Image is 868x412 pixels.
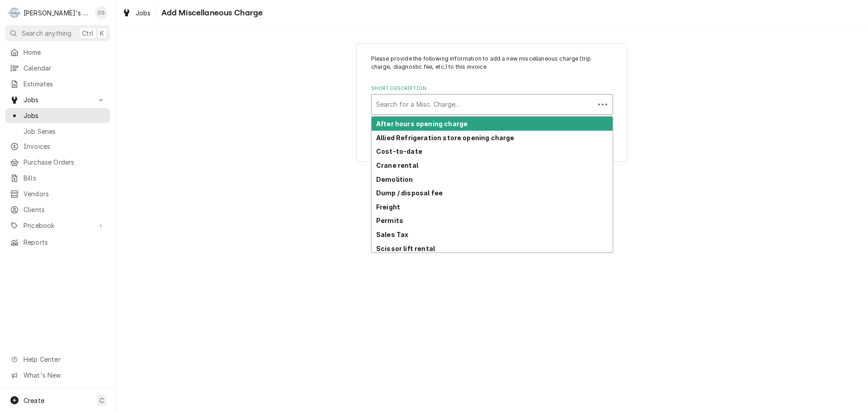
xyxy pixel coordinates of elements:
[5,25,110,41] button: Search anythingCtrlK
[5,45,110,60] a: Home
[24,63,105,73] span: Calendar
[8,6,21,19] div: R
[5,352,110,367] a: Go to Help Center
[22,28,71,38] span: Search anything
[24,221,92,230] span: Pricebook
[5,235,110,250] a: Reports
[5,218,110,233] a: Go to Pricebook
[376,147,422,155] strong: Cost-to-date
[376,231,408,238] strong: Sales Tax
[376,161,418,169] strong: Crane rental
[5,202,110,217] a: Clients
[8,6,21,19] div: Rudy's Commercial Refrigeration's Avatar
[24,142,105,151] span: Invoices
[24,111,105,120] span: Jobs
[371,55,613,71] p: Please provide the following information to add a new miscellaneous charge (trip charge, diagnost...
[24,8,90,18] div: [PERSON_NAME]'s Commercial Refrigeration
[376,134,514,142] strong: Allied Refrigeration store opening charge
[5,92,110,107] a: Go to Jobs
[371,85,613,114] div: Short Description
[24,157,105,167] span: Purchase Orders
[24,237,105,247] span: Reports
[5,124,110,139] a: Job Series
[5,139,110,154] a: Invoices
[95,6,108,19] div: Christine Gutierrez's Avatar
[376,120,467,128] strong: After hours opening charge
[24,370,104,380] span: What's New
[100,28,104,38] span: K
[24,47,105,57] span: Home
[24,189,105,199] span: Vendors
[5,61,110,76] a: Calendar
[118,5,155,20] a: Jobs
[356,43,627,162] div: Line Item Create/Update
[376,203,400,211] strong: Freight
[5,76,110,91] a: Estimates
[159,7,263,19] span: Add Miscellaneous Charge
[24,355,104,364] span: Help Center
[82,28,94,38] span: Ctrl
[136,8,151,18] span: Jobs
[5,368,110,383] a: Go to What's New
[5,170,110,185] a: Bills
[5,108,110,123] a: Jobs
[376,189,443,197] strong: Dump / disposal fee
[371,85,613,92] label: Short Description
[99,396,104,405] span: C
[24,397,44,404] span: Create
[5,155,110,170] a: Purchase Orders
[24,79,105,89] span: Estimates
[376,175,413,183] strong: Demolition
[95,6,108,19] div: CG
[24,173,105,183] span: Bills
[376,217,403,224] strong: Permits
[371,55,613,115] div: Line Item Create/Update Form
[24,95,92,104] span: Jobs
[24,127,105,136] span: Job Series
[376,245,435,252] strong: Scissor lift rental
[24,205,105,214] span: Clients
[5,186,110,201] a: Vendors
